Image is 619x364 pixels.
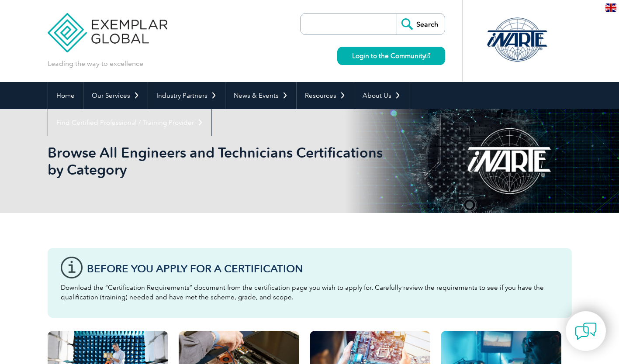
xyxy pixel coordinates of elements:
a: Find Certified Professional / Training Provider [48,109,211,136]
img: en [605,3,616,12]
a: Login to the Community [337,47,445,65]
a: About Us [354,82,409,109]
a: Industry Partners [148,82,225,109]
h3: Before You Apply For a Certification [87,263,559,274]
img: open_square.png [425,53,430,58]
p: Leading the way to excellence [48,59,143,69]
input: Search [397,14,445,34]
a: News & Events [225,82,296,109]
h1: Browse All Engineers and Technicians Certifications by Category [48,144,383,178]
a: Home [48,82,83,109]
a: Our Services [83,82,148,109]
a: Resources [297,82,354,109]
img: contact-chat.png [575,320,597,342]
p: Download the “Certification Requirements” document from the certification page you wish to apply ... [61,283,559,302]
